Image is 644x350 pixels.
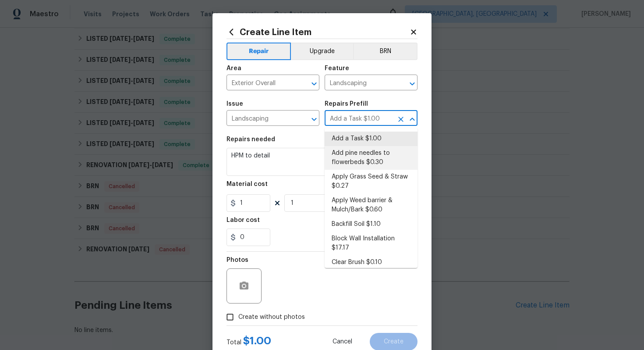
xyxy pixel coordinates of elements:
h5: Repairs Prefill [325,101,368,107]
h5: Material cost [226,181,268,187]
li: Clear Brush $0.10 [325,255,418,270]
li: Apply Grass Seed & Straw $0.27 [325,170,418,193]
li: Block Wall Installation $17.17 [325,232,418,255]
button: Open [406,78,418,90]
div: Total [226,336,271,347]
span: Create [384,339,403,345]
button: BRN [353,43,418,60]
span: $ 1.00 [243,336,271,346]
h2: Create Line Item [226,27,410,37]
h5: Repairs needed [226,136,275,143]
button: Open [308,78,320,90]
h5: Area [226,65,241,71]
button: Clear [395,113,407,125]
button: Open [308,113,320,125]
span: Cancel [333,339,352,345]
button: Close [406,113,418,125]
li: Apply Weed barrier & Mulch/Bark $0.60 [325,193,418,217]
span: Create without photos [238,313,305,322]
h5: Labor cost [226,217,260,223]
h5: Issue [226,101,243,107]
li: Backfill Soil $1.10 [325,217,418,232]
textarea: HPM to detail [226,148,418,176]
h5: Photos [226,257,248,263]
button: Upgrade [291,43,354,60]
li: Add a Task $1.00 [325,132,418,146]
button: Repair [226,43,291,60]
h5: Feature [325,65,349,71]
li: Add pine needles to flowerbeds $0.30 [325,146,418,170]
